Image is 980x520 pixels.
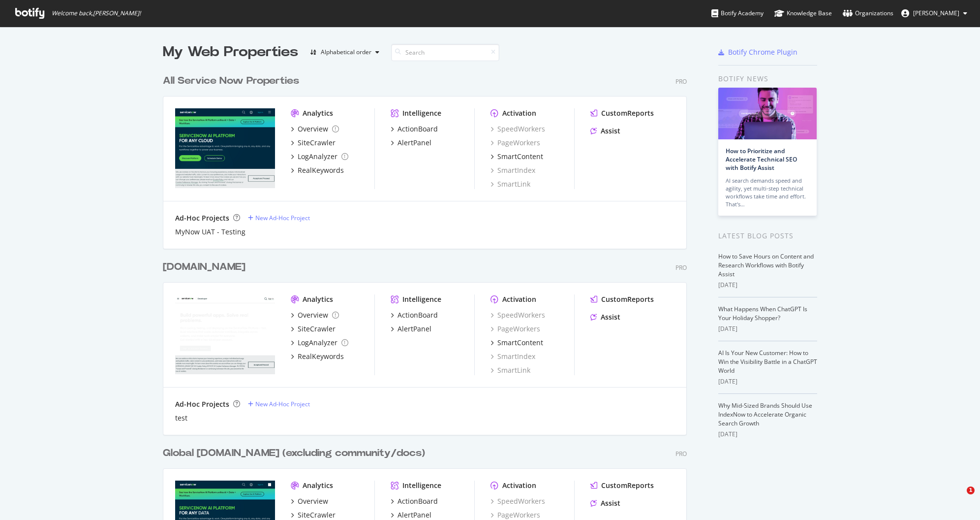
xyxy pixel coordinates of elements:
a: SpeedWorkers [490,496,545,506]
a: SmartIndex [490,165,535,175]
div: RealKeywords [298,165,344,175]
div: Botify news [718,73,817,84]
div: SiteCrawler [298,138,336,148]
div: My Web Properties [163,42,298,62]
span: Tim Manalo [913,9,959,17]
div: Botify Academy [711,8,764,18]
div: CustomReports [601,294,654,304]
div: CustomReports [601,481,654,490]
div: Ad-Hoc Projects [175,213,229,223]
a: SpeedWorkers [490,310,545,320]
a: New Ad-Hoc Project [248,400,310,408]
span: 1 [967,487,975,494]
a: Botify Chrome Plugin [718,47,797,57]
a: RealKeywords [291,352,344,361]
div: AlertPanel [398,138,431,148]
a: Why Mid-Sized Brands Should Use IndexNow to Accelerate Organic Search Growth [718,401,812,427]
img: How to Prioritize and Accelerate Technical SEO with Botify Assist [718,88,817,139]
div: Activation [502,481,536,490]
button: Alphabetical order [306,44,383,60]
a: AlertPanel [391,324,431,334]
div: Alphabetical order [321,49,371,55]
div: Assist [601,126,620,136]
div: ActionBoard [398,124,438,134]
a: PageWorkers [490,324,540,334]
div: All Service Now Properties [163,74,299,88]
a: Assist [590,126,620,136]
div: [DOMAIN_NAME] [163,260,245,274]
a: CustomReports [590,481,654,490]
a: PageWorkers [490,138,540,148]
img: developer.servicenow.com [175,294,275,374]
a: SmartContent [490,338,543,348]
div: [DATE] [718,281,817,290]
a: LogAnalyzer [291,338,348,348]
a: ActionBoard [391,310,438,320]
div: Pro [675,77,687,86]
a: Assist [590,498,620,508]
a: ActionBoard [391,124,438,134]
a: SiteCrawler [291,138,336,148]
a: PageWorkers [490,510,540,520]
div: Intelligence [402,294,441,304]
a: ActionBoard [391,496,438,506]
a: [DOMAIN_NAME] [163,260,249,274]
a: Overview [291,124,339,134]
div: CustomReports [601,108,654,118]
a: How to Save Hours on Content and Research Workflows with Botify Assist [718,252,814,278]
a: Overview [291,310,339,320]
div: Overview [298,310,328,320]
a: All Service Now Properties [163,74,303,88]
div: ActionBoard [398,310,438,320]
div: ActionBoard [398,496,438,506]
div: SiteCrawler [298,324,336,334]
div: LogAnalyzer [298,338,337,348]
iframe: Intercom live chat [947,487,970,510]
div: RealKeywords [298,352,344,361]
div: AlertPanel [398,510,431,520]
div: Global [DOMAIN_NAME] (excluding community/docs) [163,446,425,460]
div: New Ad-Hoc Project [255,400,310,408]
span: Welcome back, [PERSON_NAME] ! [52,9,141,17]
a: CustomReports [590,108,654,118]
a: SiteCrawler [291,324,336,334]
div: Overview [298,124,328,134]
div: Analytics [303,108,333,118]
div: MyNow UAT - Testing [175,227,245,237]
div: [DATE] [718,377,817,386]
a: SiteCrawler [291,510,336,520]
a: RealKeywords [291,165,344,175]
a: AlertPanel [391,510,431,520]
div: Intelligence [402,108,441,118]
a: SpeedWorkers [490,124,545,134]
a: LogAnalyzer [291,152,348,162]
a: SmartLink [490,179,530,189]
a: SmartIndex [490,352,535,361]
a: Overview [291,496,328,506]
div: SiteCrawler [298,510,336,520]
a: How to Prioritize and Accelerate Technical SEO with Botify Assist [726,147,797,172]
div: Latest Blog Posts [718,230,817,241]
div: Overview [298,496,328,506]
a: SmartLink [490,365,530,375]
div: AlertPanel [398,324,431,334]
div: Pro [675,263,687,272]
div: Analytics [303,294,333,304]
div: Assist [601,498,620,508]
div: Pro [675,450,687,458]
a: What Happens When ChatGPT Is Your Holiday Shopper? [718,305,807,322]
div: test [175,413,187,423]
div: LogAnalyzer [298,152,337,162]
div: SmartContent [497,152,543,162]
div: Assist [601,312,620,322]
